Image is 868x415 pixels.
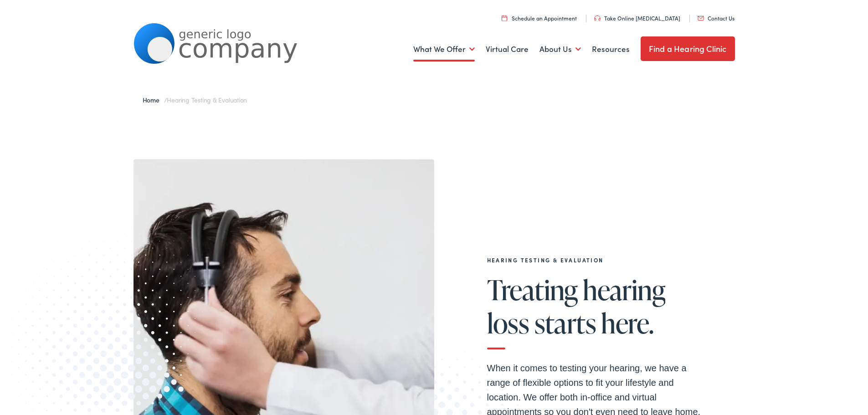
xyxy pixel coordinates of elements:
[698,16,704,20] img: utility icon
[583,275,665,305] span: hearing
[539,32,581,66] a: About Us
[487,257,706,263] h2: Hearing Testing & Evaluation
[641,36,735,61] a: Find a Hearing Clinic
[487,308,529,338] span: loss
[594,15,601,21] img: utility icon
[143,95,164,104] a: Home
[502,15,507,21] img: utility icon
[487,275,578,305] span: Treating
[601,308,653,338] span: here.
[143,95,247,104] span: /
[534,308,596,338] span: starts
[502,14,577,22] a: Schedule an Appointment
[486,32,529,66] a: Virtual Care
[698,14,734,22] a: Contact Us
[413,32,475,66] a: What We Offer
[167,95,247,104] span: Hearing Testing & Evaluation
[594,14,680,22] a: Take Online [MEDICAL_DATA]
[592,32,630,66] a: Resources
